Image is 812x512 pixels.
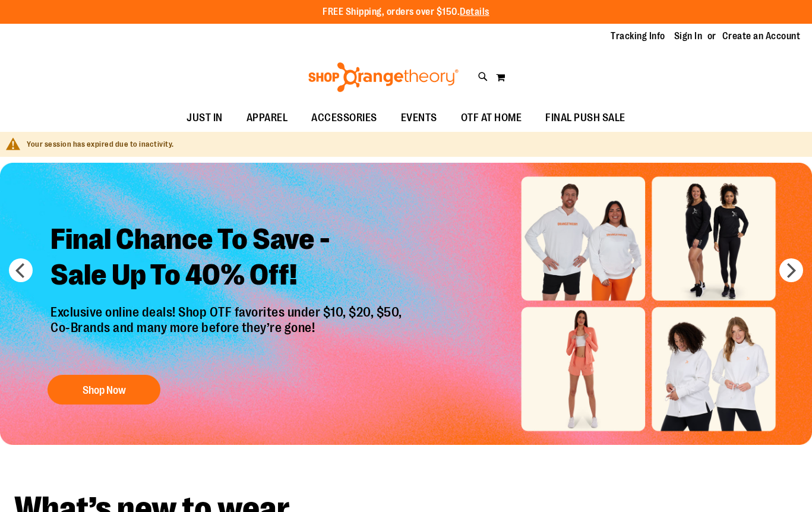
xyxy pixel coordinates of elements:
a: Tracking Info [611,30,665,43]
span: EVENTS [401,105,437,131]
a: APPAREL [235,105,300,132]
span: JUST IN [187,105,223,131]
a: ACCESSORIES [299,105,389,132]
button: Shop Now [48,375,160,404]
span: ACCESSORIES [311,105,377,131]
a: Create an Account [722,30,801,43]
a: FINAL PUSH SALE [533,105,637,132]
img: Shop Orangetheory [307,62,460,92]
h2: Final Chance To Save - Sale Up To 40% Off! [42,213,414,305]
span: OTF AT HOME [461,105,522,131]
button: prev [9,258,33,282]
p: FREE Shipping, orders over $150. [323,5,489,19]
a: Details [460,7,489,17]
a: Sign In [674,30,703,43]
button: next [779,258,803,282]
a: JUST IN [175,105,235,132]
a: EVENTS [389,105,449,132]
a: Final Chance To Save -Sale Up To 40% Off! Exclusive online deals! Shop OTF favorites under $10, $... [42,213,414,410]
a: OTF AT HOME [449,105,534,132]
span: FINAL PUSH SALE [545,105,625,131]
span: APPAREL [247,105,288,131]
div: Your session has expired due to inactivity. [27,139,800,150]
p: Exclusive online deals! Shop OTF favorites under $10, $20, $50, Co-Brands and many more before th... [42,305,414,363]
